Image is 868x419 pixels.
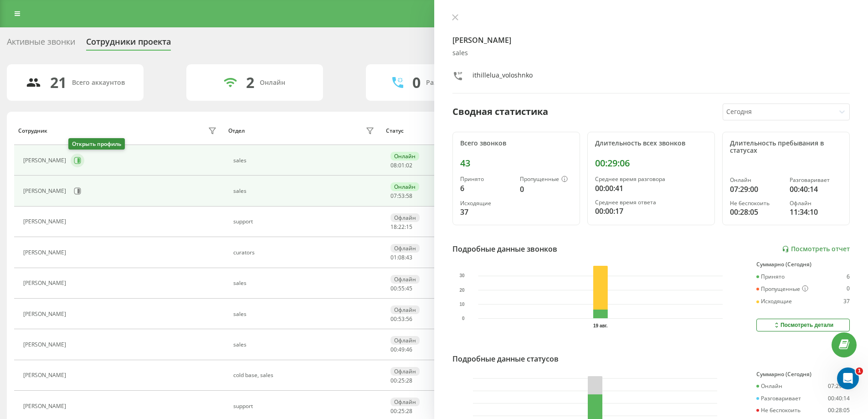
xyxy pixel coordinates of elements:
[23,188,68,194] div: [PERSON_NAME]
[756,395,801,402] div: Разговаривает
[828,383,850,389] div: 07:29:00
[790,207,842,217] div: 11:34:10
[756,261,850,268] div: Суммарно (Сегодня)
[730,200,782,207] div: Не беспокоить
[460,207,513,217] div: 37
[412,74,421,91] div: 0
[23,311,68,317] div: [PERSON_NAME]
[72,79,125,87] div: Всего аккаунтов
[233,311,377,317] div: sales
[398,285,405,292] span: 55
[390,152,419,160] div: Онлайн
[406,346,412,353] span: 46
[595,140,707,147] div: Длительность всех звонков
[406,407,412,415] span: 28
[398,253,405,261] span: 08
[233,403,377,409] div: support
[23,218,68,225] div: [PERSON_NAME]
[86,37,171,51] div: Сотрудники проекта
[756,407,801,414] div: Не беспокоить
[398,377,405,384] span: 25
[390,223,397,231] span: 18
[426,79,476,87] div: Разговаривают
[23,157,68,164] div: [PERSON_NAME]
[730,177,782,183] div: Онлайн
[595,199,707,206] div: Среднее время ответа
[390,275,420,284] div: Офлайн
[23,372,68,378] div: [PERSON_NAME]
[246,74,254,91] div: 2
[390,161,397,169] span: 08
[520,184,572,195] div: 0
[390,398,420,406] div: Офлайн
[390,193,412,199] div: : :
[847,274,850,280] div: 6
[756,285,808,293] div: Пропущенные
[459,302,465,307] text: 10
[50,74,67,91] div: 21
[452,243,557,254] div: Подробные данные звонков
[398,161,405,169] span: 01
[790,177,842,183] div: Разговаривает
[843,298,850,305] div: 37
[756,383,782,389] div: Онлайн
[452,105,548,119] div: Сводная статистика
[23,403,68,409] div: [PERSON_NAME]
[23,341,68,348] div: [PERSON_NAME]
[460,176,513,182] div: Принято
[233,372,377,378] div: cold base, sales
[782,245,850,253] a: Посмотреть отчет
[730,140,842,155] div: Длительность пребывания в статусах
[595,158,707,169] div: 00:29:06
[730,184,782,195] div: 07:29:00
[473,71,533,84] div: ithillelua_voloshnko
[23,280,68,286] div: [PERSON_NAME]
[593,323,608,328] text: 19 авг.
[756,319,850,331] button: Посмотреть детали
[390,377,397,384] span: 00
[459,274,465,279] text: 30
[390,182,419,191] div: Онлайн
[828,395,850,402] div: 00:40:14
[452,353,559,364] div: Подробные данные статусов
[406,223,412,231] span: 15
[390,192,397,200] span: 07
[228,128,245,134] div: Отдел
[460,140,572,147] div: Всего звонков
[233,280,377,286] div: sales
[390,367,420,376] div: Офлайн
[390,244,420,253] div: Офлайн
[462,316,464,321] text: 0
[233,218,377,225] div: support
[390,285,412,292] div: : :
[390,316,412,322] div: : :
[847,285,850,293] div: 0
[386,128,404,134] div: Статус
[390,408,412,414] div: : :
[390,254,412,261] div: : :
[233,341,377,348] div: sales
[730,207,782,217] div: 00:28:05
[595,183,707,194] div: 00:00:41
[390,315,397,323] span: 00
[452,49,850,57] div: sales
[856,367,863,375] span: 1
[390,305,420,314] div: Офлайн
[390,347,412,353] div: : :
[23,249,68,256] div: [PERSON_NAME]
[398,315,405,323] span: 53
[390,346,397,353] span: 00
[460,183,513,194] div: 6
[390,224,412,230] div: : :
[390,407,397,415] span: 00
[398,192,405,200] span: 53
[233,188,377,194] div: sales
[406,377,412,384] span: 28
[233,157,377,164] div: sales
[398,346,405,353] span: 49
[460,158,572,169] div: 43
[520,176,572,183] div: Пропущенные
[68,138,125,150] div: Открыть профиль
[459,288,465,293] text: 20
[398,223,405,231] span: 22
